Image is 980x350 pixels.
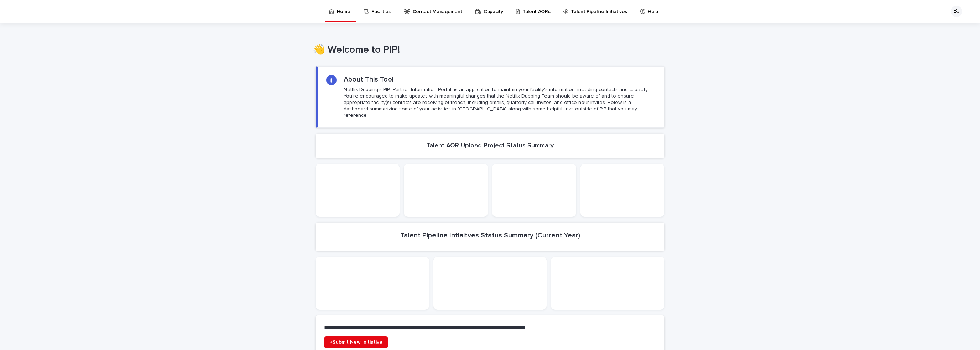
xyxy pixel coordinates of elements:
div: BJ [951,6,962,17]
h2: Talent AOR Upload Project Status Summary [426,142,554,150]
h2: About This Tool [344,75,394,84]
h1: 👋 Welcome to PIP! [313,44,662,56]
p: Netflix Dubbing's PIP (Partner Information Portal) is an application to maintain your facility's ... [344,87,656,119]
a: +Submit New Initiative [324,336,388,348]
span: +Submit New Initiative [330,340,382,345]
h2: Talent Pipeline Intiaitves Status Summary (Current Year) [400,231,580,240]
